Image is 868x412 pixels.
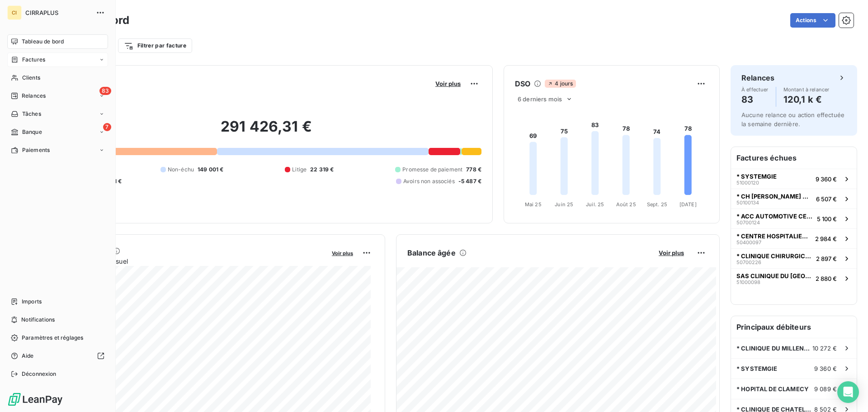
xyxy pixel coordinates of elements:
[555,201,573,208] tspan: Juin 25
[731,169,857,189] button: * SYSTEMGIE510001209 360 €
[586,201,604,208] tspan: Juil. 25
[731,147,857,169] h6: Factures échues
[741,87,769,92] span: À effectuer
[656,249,687,257] button: Voir plus
[736,180,759,185] span: 51000120
[731,316,857,338] h6: Principaux débiteurs
[403,177,455,185] span: Avoirs non associés
[783,87,830,92] span: Montant à relancer
[736,232,811,240] span: * CENTRE HOSPITALIER [GEOGRAPHIC_DATA]
[22,56,45,64] span: Factures
[736,279,760,285] span: 51000098
[51,256,325,266] span: Chiffre d'affaires mensuel
[525,201,542,208] tspan: Mai 25
[515,78,530,89] h6: DSO
[51,118,481,145] h2: 291 426,31 €
[816,175,837,183] span: 9 360 €
[22,74,40,82] span: Clients
[518,95,562,103] span: 6 derniers mois
[741,111,844,128] span: Aucune relance ou action effectuée la semaine dernière.
[332,250,353,256] span: Voir plus
[837,381,859,403] div: Open Intercom Messenger
[736,345,812,352] span: * CLINIQUE DU MILLENAIRE
[816,275,837,282] span: 2 880 €
[407,247,456,258] h6: Balance âgée
[731,248,857,268] button: * CLINIQUE CHIRURGICALE VIA DOMITIA507002262 897 €
[616,201,636,208] tspan: Août 25
[7,392,63,407] img: Logo LeanPay
[103,123,111,131] span: 7
[736,193,812,200] span: * CH [PERSON_NAME] CONSTANT [PERSON_NAME]
[7,349,108,363] a: Aide
[329,249,356,257] button: Voir plus
[731,208,857,228] button: * ACC AUTOMOTIVE CELLS COMPANY507001245 100 €
[814,385,837,393] span: 9 089 €
[790,13,835,28] button: Actions
[679,201,697,208] tspan: [DATE]
[22,92,46,100] span: Relances
[22,38,64,46] span: Tableau de bord
[736,272,812,279] span: SAS CLINIQUE DU [GEOGRAPHIC_DATA]
[659,249,684,256] span: Voir plus
[736,365,778,372] span: * SYSTEMGIE
[783,92,830,107] h4: 120,1 k €
[731,268,857,288] button: SAS CLINIQUE DU [GEOGRAPHIC_DATA]510000982 880 €
[22,370,57,378] span: Déconnexion
[815,235,837,242] span: 2 984 €
[816,255,837,262] span: 2 897 €
[21,316,55,324] span: Notifications
[736,385,809,393] span: * HOPITAL DE CLAMECY
[402,166,462,174] span: Promesse de paiement
[435,80,461,87] span: Voir plus
[647,201,667,208] tspan: Sept. 25
[741,92,769,107] h4: 83
[736,252,812,260] span: * CLINIQUE CHIRURGICALE VIA DOMITIA
[736,213,813,220] span: * ACC AUTOMOTIVE CELLS COMPANY
[736,173,777,180] span: * SYSTEMGIE
[198,166,223,174] span: 149 001 €
[731,189,857,208] button: * CH [PERSON_NAME] CONSTANT [PERSON_NAME]501001346 507 €
[22,298,42,306] span: Imports
[22,146,50,154] span: Paiements
[292,166,307,174] span: Litige
[99,87,111,95] span: 83
[545,80,576,88] span: 4 jours
[22,128,42,136] span: Banque
[466,166,481,174] span: 778 €
[310,166,334,174] span: 22 319 €
[433,80,463,88] button: Voir plus
[736,220,760,225] span: 50700124
[816,195,837,203] span: 6 507 €
[22,334,83,342] span: Paramètres et réglages
[736,200,759,205] span: 50100134
[22,352,34,360] span: Aide
[168,166,194,174] span: Non-échu
[814,365,837,372] span: 9 360 €
[736,240,761,245] span: 50400097
[741,72,774,83] h6: Relances
[25,9,90,16] span: CIRRAPLUS
[458,177,481,185] span: -5 487 €
[736,260,761,265] span: 50700226
[118,38,192,53] button: Filtrer par facture
[812,345,837,352] span: 10 272 €
[817,215,837,223] span: 5 100 €
[22,110,41,118] span: Tâches
[7,5,22,20] div: CI
[731,228,857,248] button: * CENTRE HOSPITALIER [GEOGRAPHIC_DATA]504000972 984 €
